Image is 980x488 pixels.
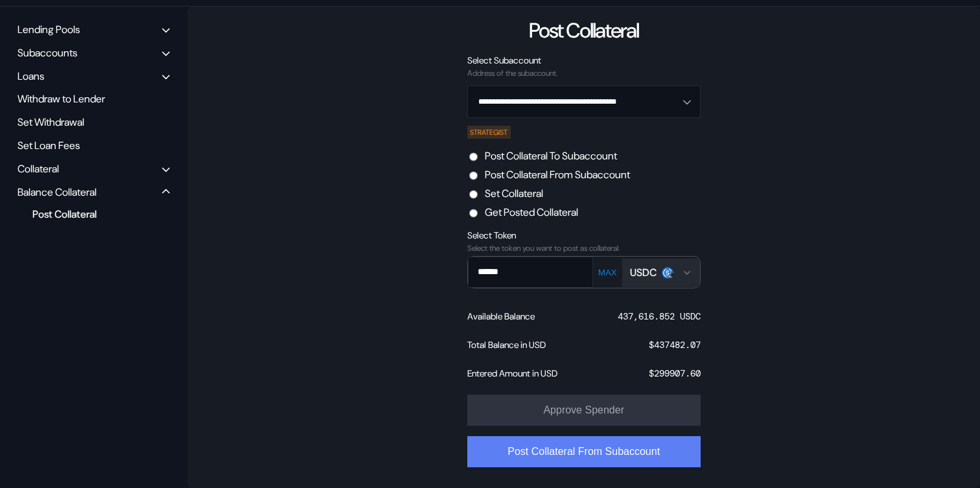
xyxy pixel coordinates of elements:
[17,46,77,60] div: Subaccounts
[467,436,701,467] button: Post Collateral From Subaccount
[17,162,59,176] div: Collateral
[622,259,700,287] button: Open menu for selecting token for payment
[467,86,701,118] button: Open menu
[630,266,657,279] div: USDC
[649,367,701,379] div: $ 299907.60
[17,185,97,199] div: Balance Collateral
[467,339,546,351] div: Total Balance in USD
[485,187,543,200] label: Set Collateral
[668,271,675,279] img: svg+xml,%3c
[467,310,535,322] div: Available Balance
[467,229,701,241] div: Select Token
[618,310,701,322] div: 437,616.852 USDC
[529,17,638,44] div: Post Collateral
[467,54,701,66] div: Select Subaccount
[467,367,557,379] div: Entered Amount in USD
[467,69,701,78] div: Address of the subaccount.
[13,112,174,132] div: Set Withdrawal
[467,395,701,426] button: Approve Spender
[17,69,44,83] div: Loans
[26,205,152,223] div: Post Collateral
[485,149,617,163] label: Post Collateral To Subaccount
[467,126,511,139] div: STRATEGIST
[467,244,701,253] div: Select the token you want to post as collateral.
[485,168,630,181] label: Post Collateral From Subaccount
[594,267,621,278] button: MAX
[13,135,174,156] div: Set Loan Fees
[13,89,174,109] div: Withdraw to Lender
[485,205,578,219] label: Get Posted Collateral
[662,267,673,279] img: usdc.png
[649,339,701,351] div: $ 437482.07
[17,23,80,36] div: Lending Pools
